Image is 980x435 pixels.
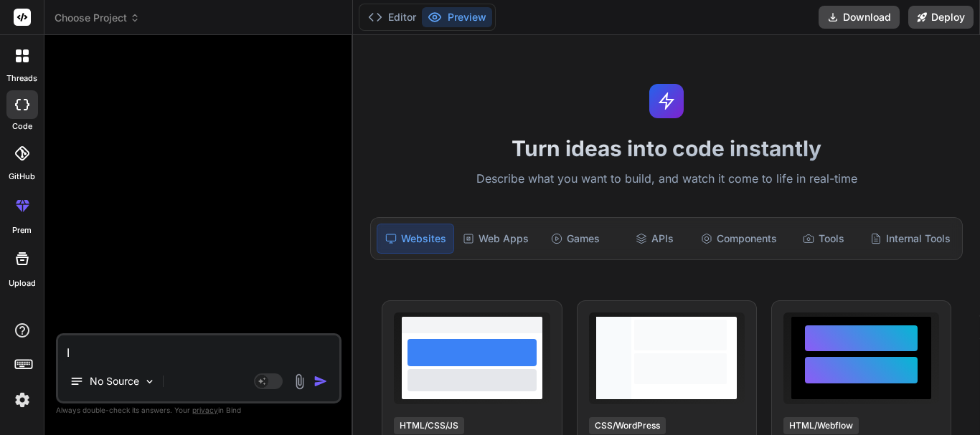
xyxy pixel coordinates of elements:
[362,7,422,27] button: Editor
[55,11,140,25] span: Choose Project
[377,224,454,254] div: Websites
[362,135,971,161] h1: Turn ideas into code instantly
[695,224,783,254] div: Components
[362,170,971,188] p: Describe what you want to build, and watch it come to life in real-time
[537,224,613,254] div: Games
[291,373,308,390] img: attachment
[12,120,32,133] label: code
[314,374,328,388] img: icon
[143,376,156,388] img: Pick Models
[908,6,974,29] button: Deploy
[9,277,36,290] label: Upload
[786,224,862,254] div: Tools
[9,171,35,183] label: GitHub
[589,417,666,434] div: CSS/WordPress
[90,374,139,388] p: No Source
[10,388,34,412] img: settings
[56,403,341,417] p: Always double-check its answers. Your in Bind
[864,224,956,254] div: Internal Tools
[819,6,900,29] button: Download
[192,406,218,414] span: privacy
[6,72,37,85] label: threads
[783,417,859,434] div: HTML/Webflow
[422,7,492,27] button: Preview
[457,224,534,254] div: Web Apps
[12,224,32,236] label: prem
[616,224,692,254] div: APIs
[394,417,464,434] div: HTML/CSS/JS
